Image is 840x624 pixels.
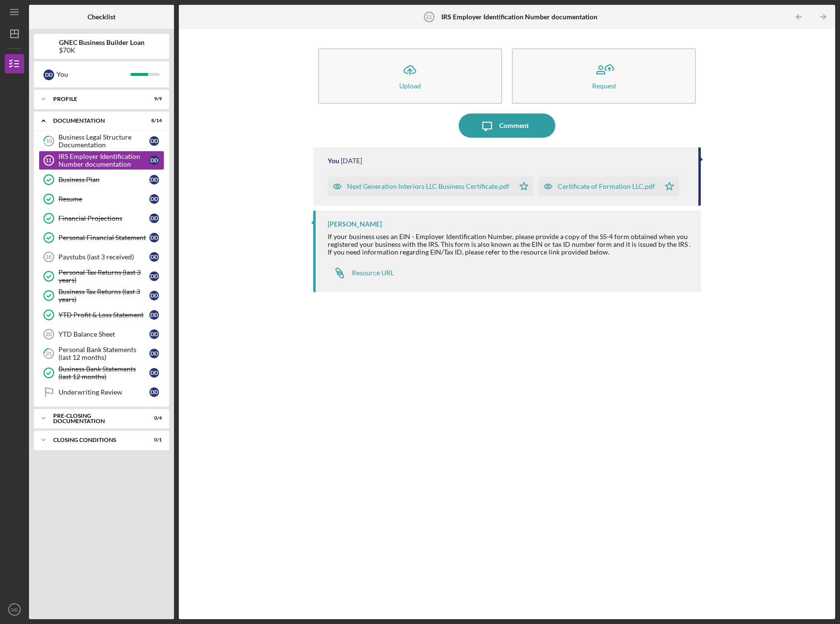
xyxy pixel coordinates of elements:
[39,383,164,402] a: Underwriting ReviewDD
[39,170,164,189] a: Business PlanDD
[53,437,138,443] div: Closing Conditions
[558,183,655,190] div: Certificate of Formation LLC.pdf
[46,331,52,337] tspan: 20
[39,209,164,228] a: Financial ProjectionsDD
[58,311,149,319] div: YTD Profit & Loss Statement
[39,286,164,305] a: Business Tax Returns (last 3 years)DD
[149,252,159,262] div: D D
[58,269,149,284] div: Personal Tax Returns (last 3 years)
[45,157,51,163] tspan: 11
[149,136,159,146] div: D D
[328,233,692,256] div: If your business uses an EIN - Employer Identification Number, please provide a copy of the SS-4 ...
[328,220,382,228] div: [PERSON_NAME]
[45,254,51,260] tspan: 16
[57,66,130,83] div: You
[149,175,159,184] div: D D
[149,233,159,242] div: D D
[538,177,679,196] button: Certificate of Formation LLC.pdf
[58,253,149,261] div: Paystubs (last 3 received)
[149,387,159,397] div: D D
[53,118,138,124] div: Documentation
[58,153,149,168] div: IRS Employer Identification Number documentation
[149,349,159,358] div: D D
[58,195,149,203] div: Resume
[46,351,52,357] tspan: 21
[149,271,159,281] div: D D
[39,305,164,325] a: YTD Profit & Loss StatementDD
[39,131,164,151] a: 10Business Legal Structure DocumentationDD
[512,48,696,104] button: Request
[318,48,502,104] button: Upload
[5,600,24,619] button: DD
[149,368,159,378] div: D D
[149,194,159,204] div: D D
[341,157,362,165] time: 2025-08-21 20:48
[58,133,149,149] div: Business Legal Structure Documentation
[58,176,149,184] div: Business Plan
[459,113,555,138] button: Comment
[39,325,164,344] a: 20YTD Balance SheetDD
[328,177,534,196] button: Next Generation Interiors LLC Business Certificate.pdf
[328,157,339,165] div: You
[39,228,164,247] a: Personal Financial StatementDD
[328,263,394,283] a: Resource URL
[39,267,164,286] a: Personal Tax Returns (last 3 years)DD
[399,82,421,89] div: Upload
[39,344,164,363] a: 21Personal Bank Statements (last 12 months)DD
[149,156,159,165] div: D D
[58,330,149,338] div: YTD Balance Sheet
[39,363,164,383] a: Business Bank Statements (last 12 months)DD
[58,388,149,396] div: Underwriting Review
[53,96,138,102] div: Profile
[149,291,159,300] div: D D
[149,329,159,339] div: D D
[592,82,616,89] div: Request
[426,14,432,20] tspan: 11
[352,269,394,277] div: Resource URL
[145,415,162,421] div: 0 / 4
[499,113,529,138] div: Comment
[58,234,149,241] div: Personal Financial Statement
[145,118,162,124] div: 8 / 14
[11,607,18,612] text: DD
[441,13,597,21] b: IRS Employer Identification Number documentation
[58,346,149,361] div: Personal Bank Statements (last 12 months)
[39,189,164,209] a: ResumeDD
[58,288,149,303] div: Business Tax Returns (last 3 years)
[43,70,54,80] div: D D
[53,413,138,424] div: Pre-Closing Documentation
[59,46,145,54] div: $70K
[145,437,162,443] div: 0 / 1
[58,365,149,381] div: Business Bank Statements (last 12 months)
[347,183,509,190] div: Next Generation Interiors LLC Business Certificate.pdf
[59,39,145,46] b: GNEC Business Builder Loan
[46,138,52,144] tspan: 10
[149,213,159,223] div: D D
[39,247,164,267] a: 16Paystubs (last 3 received)DD
[39,151,164,170] a: 11IRS Employer Identification Number documentationDD
[87,13,116,21] b: Checklist
[149,310,159,320] div: D D
[58,214,149,222] div: Financial Projections
[145,96,162,102] div: 9 / 9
